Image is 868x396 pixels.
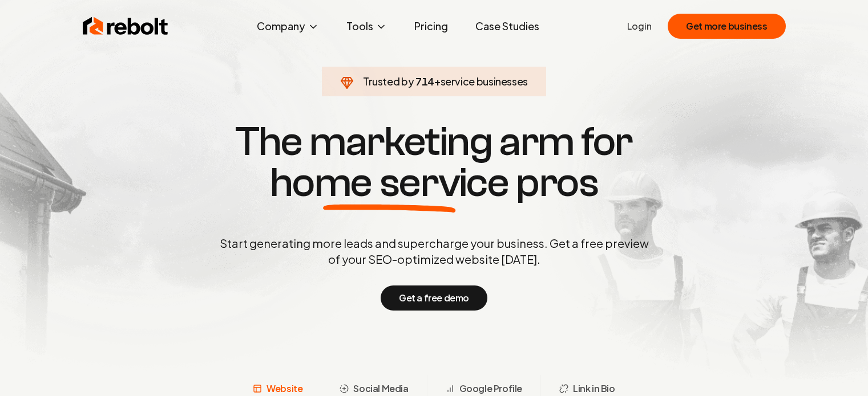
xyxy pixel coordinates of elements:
span: service businesses [441,75,528,88]
h1: The marketing arm for pros [160,121,708,203]
span: + [434,75,441,88]
span: Google Profile [459,382,522,395]
span: Link in Bio [573,382,615,395]
button: Tools [337,15,396,38]
span: 714 [415,74,434,89]
a: Pricing [405,15,457,38]
span: Trusted by [363,75,414,88]
a: Login [627,19,652,33]
span: Social Media [353,382,408,395]
button: Get more business [668,14,785,39]
button: Get a free demo [381,285,487,311]
button: Company [248,15,328,38]
img: Rebolt Logo [83,15,168,38]
a: Case Studies [466,15,548,38]
p: Start generating more leads and supercharge your business. Get a free preview of your SEO-optimiz... [217,235,651,267]
span: Website [267,382,302,395]
span: home service [270,162,509,203]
